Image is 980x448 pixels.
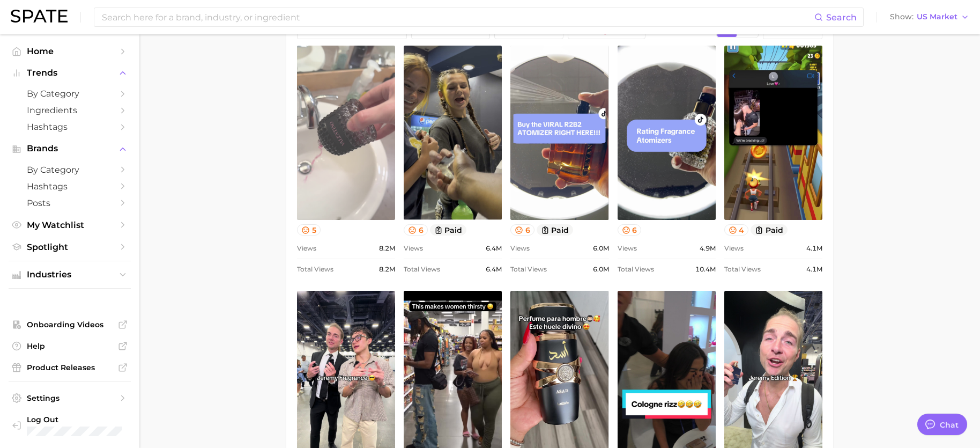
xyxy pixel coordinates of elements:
[537,224,574,236] button: paid
[27,415,147,424] span: Log Out
[724,224,749,236] button: 4
[297,224,321,236] button: 5
[590,26,637,34] span: Negative
[826,12,857,23] span: Search
[9,359,131,376] a: Product Releases
[9,102,131,119] a: Ingredients
[27,181,113,192] span: Hashtags
[486,263,502,276] span: 6.4m
[297,242,316,255] span: Views
[9,161,131,178] a: by Category
[404,263,440,276] span: Total Views
[27,105,113,115] span: Ingredients
[430,224,467,236] button: paid
[27,341,113,351] span: Help
[751,224,788,236] button: paid
[9,412,131,439] a: Log out. Currently logged in with e-mail jenine.guerriero@givaudan.com.
[27,198,113,208] span: Posts
[9,390,131,406] a: Settings
[27,122,113,132] span: Hashtags
[27,363,113,372] span: Product Releases
[9,317,131,333] a: Onboarding Videos
[27,220,113,230] span: My Watchlist
[9,267,131,283] button: Industries
[917,14,957,20] span: US Market
[9,141,131,157] button: Brands
[27,270,113,280] span: Industries
[404,224,428,236] button: 6
[9,239,131,255] a: Spotlight
[27,68,113,78] span: Trends
[510,242,530,255] span: Views
[9,65,131,81] button: Trends
[27,89,113,99] span: by Category
[700,242,716,255] span: 4.9m
[11,10,68,23] img: SPATE
[486,242,502,255] span: 6.4m
[297,263,333,276] span: Total Views
[890,14,914,20] span: Show
[27,165,113,175] span: by Category
[806,263,822,276] span: 4.1m
[724,242,744,255] span: Views
[618,224,642,236] button: 6
[695,263,716,276] span: 10.4m
[9,195,131,211] a: Posts
[724,263,761,276] span: Total Views
[9,178,131,195] a: Hashtags
[379,263,395,276] span: 8.2m
[618,263,654,276] span: Total Views
[9,217,131,233] a: My Watchlist
[27,46,113,56] span: Home
[510,224,534,236] button: 6
[434,26,482,34] span: Positive
[9,43,131,60] a: Home
[9,85,131,102] a: by Category
[887,10,972,24] button: ShowUS Market
[517,26,555,34] span: Mixed
[101,8,814,26] input: Search here for a brand, industry, or ingredient
[593,242,609,255] span: 6.0m
[379,242,395,255] span: 8.2m
[9,338,131,354] a: Help
[27,242,113,252] span: Spotlight
[593,263,609,276] span: 6.0m
[9,119,131,135] a: Hashtags
[806,242,822,255] span: 4.1m
[618,242,637,255] span: Views
[510,263,547,276] span: Total Views
[27,144,113,153] span: Brands
[404,242,423,255] span: Views
[27,393,113,403] span: Settings
[27,320,113,329] span: Onboarding Videos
